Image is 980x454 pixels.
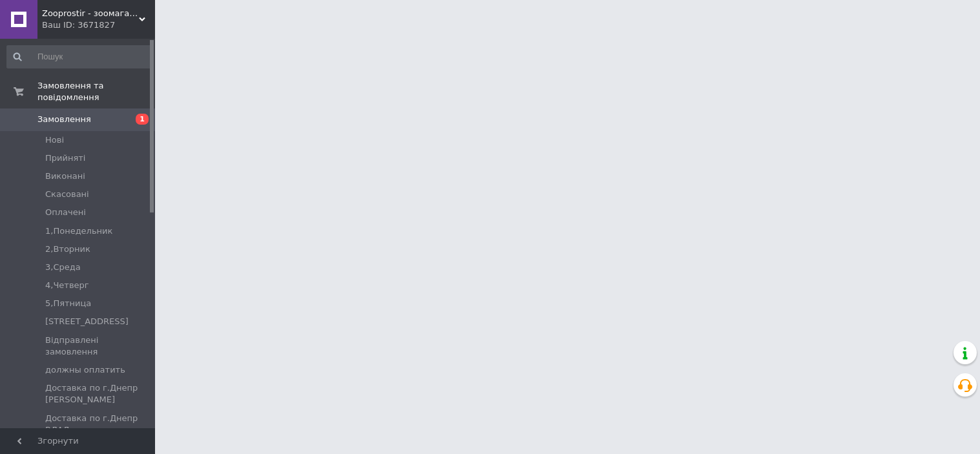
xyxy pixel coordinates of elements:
span: Виконані [45,170,85,182]
span: Замовлення [37,114,91,125]
span: 3,Среда [45,262,81,273]
span: Відправлені замовлення [45,335,151,358]
span: должны оплатить [45,364,125,376]
span: Доставка по г.Днепр [PERSON_NAME] [45,382,151,406]
span: Скасовані [45,189,89,200]
span: 5,Пятница [45,298,91,309]
span: [STREET_ADDRESS] [45,316,129,327]
span: Оплачені [45,207,86,218]
span: 4,Четверг [45,280,89,291]
span: 1 [136,114,149,125]
span: 1,Понедельник [45,225,112,237]
input: Пошук [6,45,152,68]
span: Zooprostir - зоомагазин [42,8,139,19]
span: Замовлення та повідомлення [37,80,155,103]
span: Доставка по г.Днепр ВЛАД [45,413,151,436]
span: Нові [45,134,64,146]
span: Прийняті [45,152,85,164]
div: Ваш ID: 3671827 [42,19,155,31]
span: 2,Вторник [45,243,90,255]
